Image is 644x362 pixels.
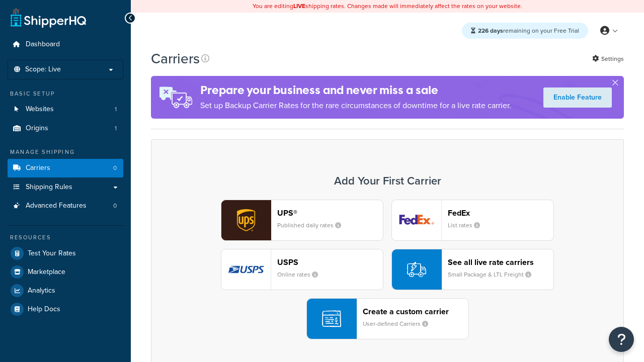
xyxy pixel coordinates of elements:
a: Carriers 0 [8,159,123,177]
li: Carriers [8,159,123,177]
img: ad-rules-rateshop-fe6ec290ccb7230408bd80ed9643f0289d75e0ffd9eb532fc0e269fcd187b520.png [151,76,200,119]
button: fedEx logoFedExList rates [391,200,554,241]
button: Open Resource Center [609,327,634,352]
span: Advanced Features [26,202,87,210]
span: 0 [113,164,117,172]
b: LIVE [293,2,305,11]
h1: Carriers [151,49,200,68]
li: Advanced Features [8,197,123,215]
a: Settings [592,52,624,66]
p: Set up Backup Carrier Rates for the rare circumstances of downtime for a live rate carrier. [200,99,511,113]
a: Analytics [8,282,123,300]
h3: Add Your First Carrier [162,175,613,187]
img: usps logo [221,249,271,290]
header: See all live rate carriers [448,257,553,267]
a: Shipping Rules [8,178,123,197]
span: Help Docs [28,305,60,314]
img: fedEx logo [392,200,441,240]
header: FedEx [448,208,553,218]
span: Dashboard [26,40,60,49]
small: Small Package & LTL Freight [448,270,539,279]
span: Websites [26,105,54,114]
div: Basic Setup [8,89,123,98]
h4: Prepare your business and never miss a sale [200,82,511,99]
a: Help Docs [8,300,123,318]
button: See all live rate carriersSmall Package & LTL Freight [391,249,554,290]
button: usps logoUSPSOnline rates [221,249,383,290]
span: Scope: Live [25,65,61,74]
div: Resources [8,233,123,242]
a: Websites 1 [8,100,123,119]
a: Enable Feature [543,87,612,108]
li: Origins [8,119,123,138]
span: Test Your Rates [28,249,76,258]
header: UPS® [277,208,383,218]
img: icon-carrier-custom-c93b8a24.svg [322,309,341,328]
strong: 226 days [478,26,503,35]
span: Shipping Rules [26,183,72,192]
header: USPS [277,257,383,267]
span: Origins [26,124,48,133]
button: ups logoUPS®Published daily rates [221,200,383,241]
img: ups logo [221,200,271,240]
a: Dashboard [8,35,123,54]
a: ShipperHQ Home [11,8,86,28]
small: Online rates [277,270,326,279]
a: Origins 1 [8,119,123,138]
img: icon-carrier-liverate-becf4550.svg [407,260,426,279]
small: Published daily rates [277,221,349,230]
a: Advanced Features 0 [8,197,123,215]
small: List rates [448,221,488,230]
span: Carriers [26,164,50,172]
a: Test Your Rates [8,244,123,262]
small: User-defined Carriers [363,319,436,328]
li: Websites [8,100,123,119]
span: Analytics [28,287,55,295]
span: 0 [113,202,117,210]
header: Create a custom carrier [363,307,468,316]
span: Marketplace [28,268,65,277]
div: Manage Shipping [8,148,123,156]
div: remaining on your Free Trial [462,23,588,39]
button: Create a custom carrierUser-defined Carriers [306,298,469,339]
span: 1 [115,105,117,114]
a: Marketplace [8,263,123,281]
span: 1 [115,124,117,133]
